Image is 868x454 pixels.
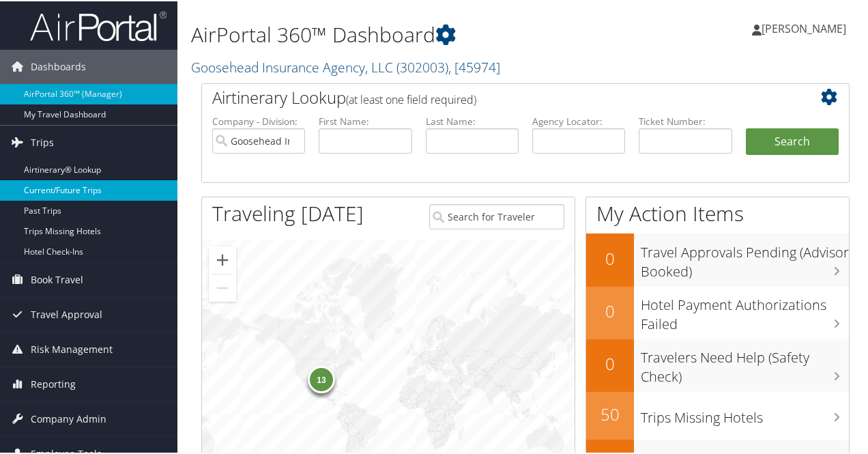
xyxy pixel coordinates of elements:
span: Trips [31,124,54,158]
input: Search for Traveler [429,203,564,228]
span: Reporting [31,366,76,400]
h1: My Action Items [586,198,849,227]
h2: 0 [586,246,634,269]
img: airportal-logo.png [30,9,167,41]
div: 13 [308,365,335,392]
h2: 0 [586,351,634,374]
h2: Airtinerary Lookup [212,85,785,108]
span: , [ 45974 ] [448,57,500,75]
label: Last Name: [426,113,519,127]
a: 0Hotel Payment Authorizations Failed [586,285,849,338]
label: First Name: [319,113,411,127]
h3: Travelers Need Help (Safety Check) [641,340,849,385]
span: Book Travel [31,261,83,296]
h2: 50 [586,401,634,425]
a: 50Trips Missing Hotels [586,391,849,438]
button: Zoom out [209,273,236,300]
a: 0Travel Approvals Pending (Advisor Booked) [586,232,849,285]
h3: Hotel Payment Authorizations Failed [641,287,849,332]
h3: Travel Approvals Pending (Advisor Booked) [641,235,849,280]
span: Company Admin [31,401,106,435]
h1: Traveling [DATE] [212,198,364,227]
span: ( 302003 ) [396,57,448,75]
span: (at least one field required) [346,91,476,106]
button: Search [746,127,839,154]
h1: AirPortal 360™ Dashboard [191,19,637,48]
span: Dashboards [31,48,86,83]
label: Ticket Number: [639,113,732,127]
label: Company - Division: [212,113,305,127]
span: Risk Management [31,331,113,365]
label: Agency Locator: [532,113,625,127]
span: [PERSON_NAME] [762,20,846,35]
h2: 0 [586,298,634,322]
span: Travel Approval [31,296,102,330]
a: 0Travelers Need Help (Safety Check) [586,338,849,391]
button: Zoom in [209,245,236,272]
a: [PERSON_NAME] [752,7,860,48]
h3: Trips Missing Hotels [641,400,849,426]
a: Goosehead Insurance Agency, LLC [191,57,500,75]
